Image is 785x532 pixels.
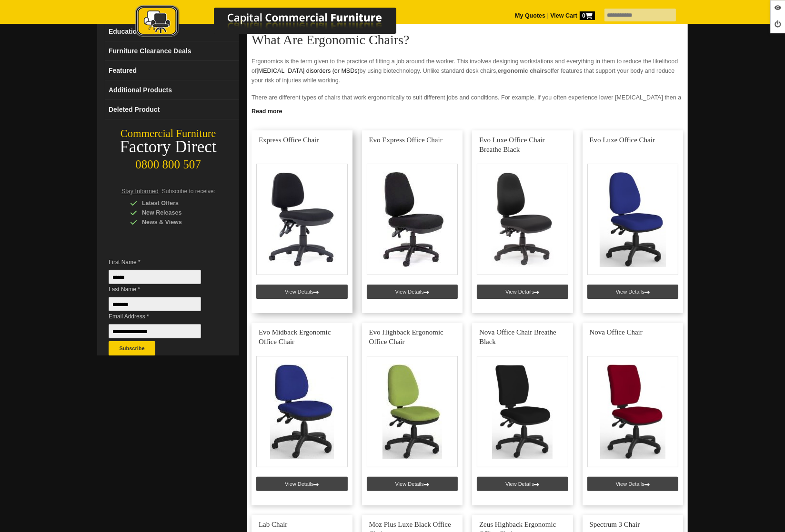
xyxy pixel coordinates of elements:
a: [MEDICAL_DATA] disorders (or MSDs) [256,68,359,74]
div: New Releases [130,208,221,217]
p: Ergonomics is the term given to the practice of fitting a job around the worker. This involves de... [252,57,683,85]
a: My Quotes [515,12,545,19]
strong: View Cart [550,12,595,19]
span: Subscribe to receive: [162,188,215,195]
h2: What Are Ergonomic Chairs? [252,33,683,47]
a: Capital Commercial Furniture Logo [109,5,443,42]
input: First Name * [109,270,201,284]
p: There are different types of chairs that work ergonomically to suit different jobs and conditions... [252,93,683,112]
input: Last Name * [109,297,201,311]
div: 0800 800 507 [97,153,239,171]
span: Stay Informed [121,188,159,195]
input: Email Address * [109,324,201,338]
div: Factory Direct [97,140,239,154]
button: Subscribe [109,341,155,355]
a: Education Furnituredropdown [105,22,239,41]
span: Email Address * [109,312,215,321]
a: Additional Products [105,80,239,100]
img: Capital Commercial Furniture Logo [109,5,443,39]
div: News & Views [130,217,221,227]
a: Furniture Clearance Deals [105,41,239,61]
a: Deleted Product [105,100,239,119]
a: Click to read more [247,104,688,116]
a: View Cart0 [549,12,595,19]
a: Featured [105,61,239,80]
strong: ergonomic chairs [498,68,547,74]
div: Latest Offers [130,198,221,208]
span: 0 [580,11,595,20]
span: Last Name * [109,285,215,294]
div: Commercial Furniture [97,127,239,140]
span: First Name * [109,257,215,267]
